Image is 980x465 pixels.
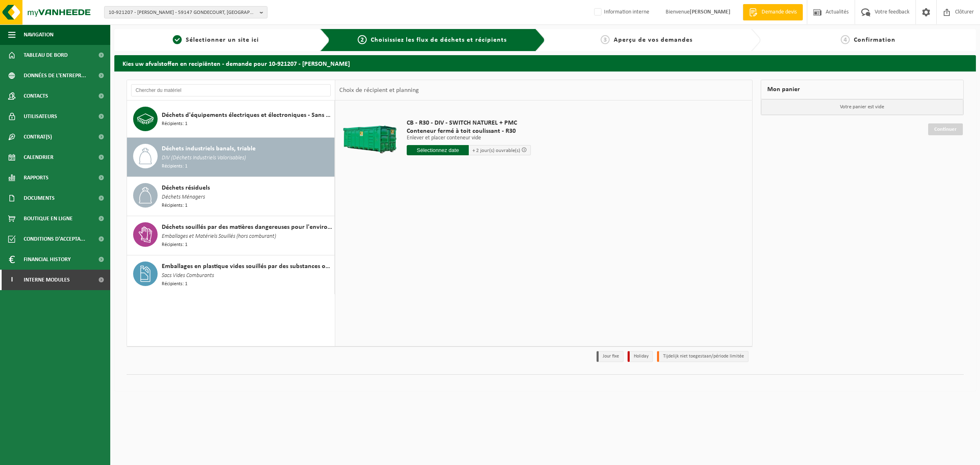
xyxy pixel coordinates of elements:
span: Conteneur fermé à toit coulissant - R30 [407,127,531,135]
span: Récipients: 1 [162,202,187,210]
span: 2 [358,35,367,44]
input: Sélectionnez date [407,145,469,155]
button: Emballages en plastique vides souillés par des substances oxydants (comburant) Sacs Vides Combura... [127,255,335,294]
span: + 2 jour(s) ouvrable(s) [472,148,520,153]
span: Rapports [24,168,49,188]
button: Déchets résiduels Déchets Ménagers Récipients: 1 [127,177,335,216]
span: Emballages et Matériels Souillés (hors comburant) [162,232,276,241]
li: Tijdelijk niet toegestaan/période limitée [657,351,748,362]
p: Enlever et placer conteneur vide [407,135,531,141]
span: Conditions d'accepta... [24,229,85,249]
span: 3 [601,35,610,44]
a: Demande devis [743,4,803,20]
p: Votre panier est vide [761,99,964,115]
span: Navigation [24,25,53,45]
span: Sélectionner un site ici [186,37,259,43]
span: 4 [841,35,850,44]
span: Déchets d'équipements électriques et électroniques - Sans tubes cathodiques [162,110,332,120]
span: Déchets Ménagers [162,193,205,202]
span: Récipients: 1 [162,120,187,128]
button: Déchets souillés par des matières dangereuses pour l'environnement Emballages et Matériels Souill... [127,216,335,255]
span: 10-921207 - [PERSON_NAME] - 59147 GONDECOURT, [GEOGRAPHIC_DATA][DEMOGRAPHIC_DATA] [109,7,256,19]
span: Données de l'entrepr... [24,65,86,86]
span: Déchets industriels banals, triable [162,144,256,154]
span: Boutique en ligne [24,208,73,229]
span: Aperçu de vos demandes [614,37,693,43]
span: Utilisateurs [24,106,57,127]
span: Récipients: 1 [162,163,187,170]
span: Récipients: 1 [162,280,187,288]
span: Contacts [24,86,48,106]
span: Déchets souillés par des matières dangereuses pour l'environnement [162,222,332,232]
button: Déchets industriels banals, triable DIV (Déchets Industriels Valorisables) Récipients: 1 [127,138,335,177]
span: 1 [173,35,182,44]
span: Contrat(s) [24,127,52,147]
span: Documents [24,188,55,208]
button: Déchets d'équipements électriques et électroniques - Sans tubes cathodiques Récipients: 1 [127,101,335,138]
input: Chercher du matériel [131,84,331,96]
span: DIV (Déchets Industriels Valorisables) [162,154,246,163]
strong: [PERSON_NAME] [690,9,731,15]
span: CB - R30 - DIV - SWITCH NATUREL + PMC [407,119,531,127]
span: Interne modules [24,270,70,290]
span: Déchets résiduels [162,183,210,193]
li: Holiday [628,351,653,362]
div: Choix de récipient et planning [335,80,423,101]
span: Tableau de bord [24,45,68,65]
span: Demande devis [759,8,799,16]
span: Récipients: 1 [162,241,187,249]
span: Emballages en plastique vides souillés par des substances oxydants (comburant) [162,262,332,271]
label: Information interne [592,6,649,18]
span: I [8,270,16,290]
span: Calendrier [24,147,53,168]
span: Confirmation [854,37,895,43]
span: Financial History [24,249,71,270]
span: Sacs Vides Comburants [162,271,214,280]
button: 10-921207 - [PERSON_NAME] - 59147 GONDECOURT, [GEOGRAPHIC_DATA][DEMOGRAPHIC_DATA] [104,6,267,18]
span: Choisissiez les flux de déchets et récipients [371,37,507,43]
a: 1Sélectionner un site ici [118,35,314,45]
div: Mon panier [761,80,964,99]
li: Jour fixe [597,351,624,362]
a: Continuer [928,123,963,135]
h2: Kies uw afvalstoffen en recipiënten - demande pour 10-921207 - [PERSON_NAME] [114,55,976,71]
